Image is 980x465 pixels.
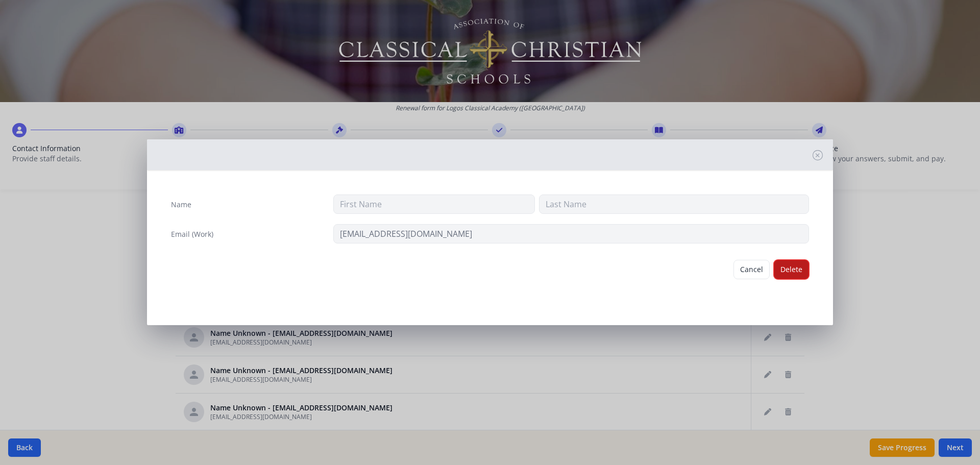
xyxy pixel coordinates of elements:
label: Name [171,200,191,210]
input: First Name [333,194,535,214]
input: Last Name [539,194,809,214]
label: Email (Work) [171,229,213,239]
input: contact@site.com [333,224,810,243]
button: Cancel [733,260,770,279]
button: Delete [774,260,809,279]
